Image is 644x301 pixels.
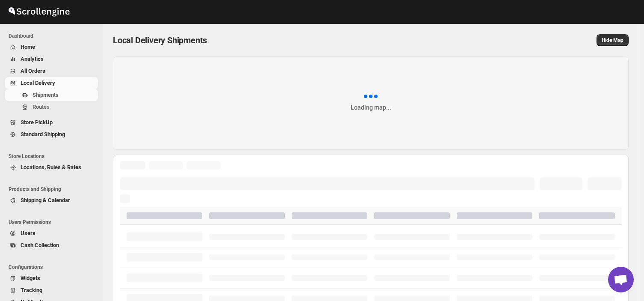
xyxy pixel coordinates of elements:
span: Users [21,230,35,236]
span: Store PickUp [21,119,53,125]
span: Shipping & Calendar [21,197,70,203]
span: Routes [32,104,50,110]
button: Users [5,227,98,239]
button: Locations, Rules & Rates [5,161,98,173]
button: Cash Collection [5,239,98,251]
button: Home [5,41,98,53]
span: Hide Map [602,37,623,44]
button: Map action label [597,34,629,46]
button: All Orders [5,65,98,77]
span: Configurations [9,264,98,271]
span: Locations, Rules & Rates [21,164,81,170]
span: Local Delivery Shipments [113,35,207,45]
span: Cash Collection [21,242,59,248]
span: All Orders [21,68,45,74]
span: Home [21,44,35,50]
button: Tracking [5,284,98,296]
span: Shipments [32,92,59,98]
div: Loading map... [351,103,391,112]
a: Open chat [608,267,634,292]
span: Dashboard [9,33,98,39]
span: Widgets [21,275,40,281]
button: Widgets [5,272,98,284]
span: Analytics [21,56,44,62]
span: Tracking [21,287,42,293]
span: Users Permissions [9,219,98,226]
button: Routes [5,101,98,113]
span: Standard Shipping [21,131,65,137]
button: Shipping & Calendar [5,194,98,206]
span: Store Locations [9,153,98,160]
span: Products and Shipping [9,186,98,193]
button: Analytics [5,53,98,65]
span: Local Delivery [21,80,55,86]
button: Shipments [5,89,98,101]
